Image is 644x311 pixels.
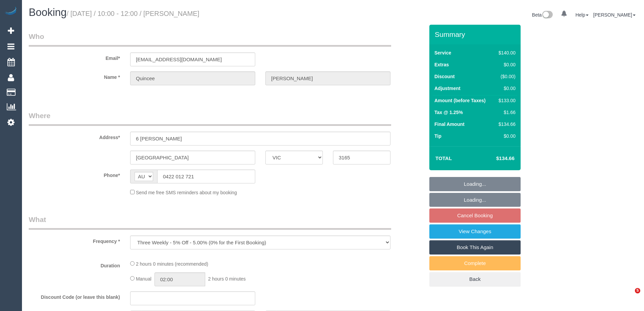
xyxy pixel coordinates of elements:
input: Phone* [157,170,255,183]
a: View Changes [429,224,521,239]
input: Email* [130,52,255,66]
label: Name * [24,71,125,81]
label: Discount [434,73,455,80]
div: $0.00 [496,85,516,92]
span: 2 hours 0 minutes [208,276,246,282]
a: Book This Again [429,240,521,254]
label: Tip [434,133,442,139]
label: Duration [24,260,125,269]
h3: Summary [435,30,517,38]
img: New interface [542,11,553,20]
legend: Who [29,31,391,47]
span: Send me free SMS reminders about my booking [136,190,237,195]
input: First Name* [130,71,255,85]
input: Last Name* [265,71,390,85]
div: $0.00 [496,61,516,68]
label: Discount Code (or leave this blank) [24,291,125,301]
label: Frequency * [24,236,125,245]
a: Back [429,272,521,286]
label: Phone* [24,170,125,179]
label: Address* [24,132,125,141]
input: Suburb* [130,151,255,164]
span: Manual [136,276,151,282]
label: Service [434,49,451,56]
div: ($0.00) [496,73,516,80]
div: $1.66 [496,109,516,116]
strong: Total [435,155,452,161]
a: [PERSON_NAME] [593,12,636,18]
span: Booking [29,6,67,18]
a: Beta [532,12,553,18]
label: Final Amount [434,121,464,128]
small: / [DATE] / 10:00 - 12:00 / [PERSON_NAME] [67,10,199,17]
div: $0.00 [496,133,516,139]
div: $140.00 [496,49,516,56]
legend: Where [29,111,391,126]
h4: $134.66 [476,156,515,161]
span: 2 hours 0 minutes (recommended) [136,261,208,267]
span: 5 [635,288,640,293]
img: Automaid Logo [4,7,18,16]
label: Amount (before Taxes) [434,97,485,104]
iframe: Intercom live chat [621,288,637,304]
a: Help [575,12,589,18]
div: $133.00 [496,97,516,104]
div: $134.66 [496,121,516,128]
label: Extras [434,61,449,68]
label: Adjustment [434,85,460,92]
legend: What [29,215,391,230]
label: Tax @ 1.25% [434,109,463,116]
label: Email* [24,52,125,62]
input: Post Code* [333,151,390,164]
